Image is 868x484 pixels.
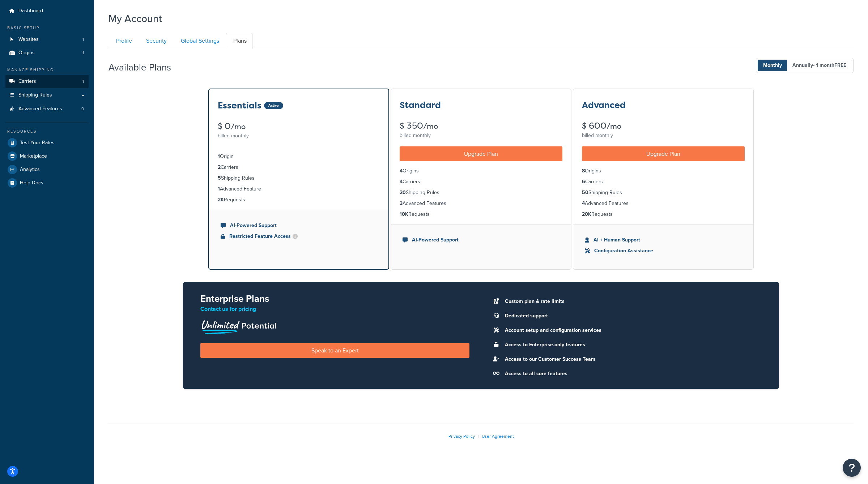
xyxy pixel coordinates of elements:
[400,146,562,161] a: Upgrade Plan
[218,196,380,204] li: Requests
[218,196,224,204] strong: 2K
[109,33,138,49] a: Profile
[218,174,380,182] li: Shipping Rules
[82,78,84,85] span: 1
[20,180,43,186] span: Help Docs
[109,62,182,73] h2: Available Plans
[582,200,745,207] li: Advanced Features
[478,433,479,440] span: |
[82,50,84,56] span: 1
[20,140,55,146] span: Test Your Rates
[582,167,745,175] li: Origins
[400,200,403,207] strong: 3
[218,153,220,160] strong: 1
[501,369,762,379] li: Access to all core features
[403,236,559,244] li: AI-Powered Support
[400,210,408,218] strong: 10K
[173,33,225,49] a: Global Settings
[582,100,626,110] h3: Advanced
[400,189,562,197] li: Shipping Rules
[109,12,162,26] h1: My Account
[20,167,40,173] span: Analytics
[5,46,89,60] a: Origins 1
[18,50,35,56] span: Origins
[582,130,745,141] div: billed monthly
[585,236,742,244] li: AI + Human Support
[501,296,762,307] li: Custom plan & rate limits
[231,121,246,132] small: /mo
[5,33,89,46] a: Websites 1
[218,101,261,110] h3: Essentials
[5,89,89,102] li: Shipping Rules
[5,176,89,189] a: Help Docs
[221,222,377,230] li: AI-Powered Support
[5,4,89,18] li: Dashboard
[400,178,403,185] strong: 4
[5,102,89,116] a: Advanced Features 0
[607,121,621,131] small: /mo
[82,37,84,43] span: 1
[218,122,380,131] div: $ 0
[501,340,762,350] li: Access to Enterprise-only features
[582,146,745,161] a: Upgrade Plan
[585,247,742,255] li: Configuration Assistance
[787,60,852,71] span: Annually
[5,163,89,176] a: Analytics
[200,318,277,334] img: Unlimited Potential
[482,433,514,440] a: User Agreement
[582,200,585,207] strong: 4
[582,210,745,218] li: Requests
[218,131,380,141] div: billed monthly
[400,121,562,130] div: $ 350
[400,100,441,110] h3: Standard
[400,178,562,186] li: Carriers
[5,75,89,88] a: Carriers 1
[758,60,787,71] span: Monthly
[218,185,380,193] li: Advanced Feature
[582,189,588,196] strong: 50
[423,121,438,131] small: /mo
[200,304,469,314] p: Contact us for pricing
[400,189,406,196] strong: 20
[5,136,89,149] li: Test Your Rates
[582,167,585,175] strong: 8
[400,210,562,218] li: Requests
[5,102,89,116] li: Advanced Features
[218,174,221,182] strong: 5
[843,459,861,477] button: Open Resource Center
[226,33,252,49] a: Plans
[18,37,39,43] span: Websites
[5,150,89,163] a: Marketplace
[400,130,562,141] div: billed monthly
[5,67,89,73] div: Manage Shipping
[400,167,403,175] strong: 4
[501,311,762,321] li: Dedicated support
[5,33,89,46] li: Websites
[221,232,377,240] li: Restricted Feature Access
[448,433,475,440] a: Privacy Policy
[400,200,562,207] li: Advanced Features
[264,102,283,109] div: Active
[582,189,745,197] li: Shipping Rules
[582,121,745,130] div: $ 600
[218,153,380,160] li: Origin
[139,33,173,49] a: Security
[5,75,89,88] li: Carriers
[582,178,585,185] strong: 6
[400,167,562,175] li: Origins
[5,128,89,134] div: Resources
[18,92,52,98] span: Shipping Rules
[18,8,43,14] span: Dashboard
[5,25,89,31] div: Basic Setup
[200,343,469,358] a: Speak to an Expert
[582,210,591,218] strong: 20K
[501,325,762,335] li: Account setup and configuration services
[20,153,47,159] span: Marketplace
[218,163,221,171] strong: 2
[18,106,62,112] span: Advanced Features
[834,61,846,69] b: FREE
[218,185,220,193] strong: 1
